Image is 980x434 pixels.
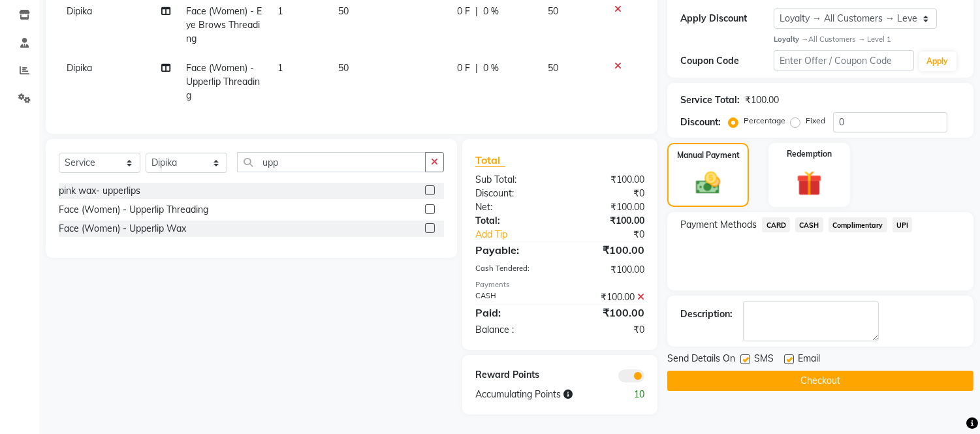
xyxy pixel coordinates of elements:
div: Apply Discount [680,12,774,25]
div: Face (Women) - Upperlip Threading [59,203,208,217]
div: ₹100.00 [560,214,655,228]
div: Description: [680,307,733,321]
span: Dipika [67,5,92,17]
span: 50 [338,5,349,17]
div: Balance : [466,323,560,337]
div: ₹100.00 [560,173,655,187]
span: | [475,61,478,75]
input: Enter Offer / Coupon Code [774,50,913,70]
span: 0 F [457,5,470,18]
div: Total: [466,214,560,228]
div: CASH [466,290,560,304]
div: 10 [607,388,654,401]
div: ₹0 [576,228,655,241]
div: Cash Tendered: [466,263,560,277]
div: Payable: [466,242,560,258]
div: Coupon Code [680,54,774,68]
div: pink wax- upperlips [59,184,140,198]
img: _gift.svg [789,168,830,200]
label: Percentage [744,115,785,127]
span: 0 % [483,61,499,75]
button: Apply [919,52,956,71]
span: Email [798,352,820,368]
div: ₹0 [560,187,655,200]
span: 0 F [457,61,470,75]
span: CARD [762,217,790,232]
span: UPI [893,217,913,232]
label: Redemption [787,148,832,160]
span: Total [475,153,505,167]
a: Add Tip [466,228,576,241]
span: 50 [338,62,349,74]
span: Face (Women) - Upperlip Threading [186,62,260,101]
span: 1 [277,62,283,74]
div: Paid: [466,305,560,320]
div: ₹100.00 [745,93,779,107]
span: Payment Methods [680,218,757,232]
span: | [475,5,478,18]
div: All Customers → Level 1 [774,34,960,45]
div: Discount: [466,187,560,200]
div: ₹0 [560,323,655,337]
input: Search or Scan [237,152,426,172]
div: Net: [466,200,560,214]
strong: Loyalty → [774,35,808,44]
span: SMS [754,352,774,368]
div: Service Total: [680,93,740,107]
span: Complimentary [829,217,887,232]
span: 0 % [483,5,499,18]
div: Payments [475,279,644,290]
button: Checkout [667,371,973,391]
img: _cash.svg [688,169,727,197]
div: Accumulating Points [466,388,607,401]
div: Sub Total: [466,173,560,187]
div: ₹100.00 [560,242,655,258]
div: ₹100.00 [560,263,655,277]
span: Face (Women) - Eye Brows Threading [186,5,262,44]
div: ₹100.00 [560,290,655,304]
span: Dipika [67,62,92,74]
div: ₹100.00 [560,200,655,214]
span: Send Details On [667,352,735,368]
span: CASH [795,217,823,232]
div: Face (Women) - Upperlip Wax [59,222,186,236]
span: 50 [548,62,558,74]
div: ₹100.00 [560,305,655,320]
label: Fixed [806,115,825,127]
span: 50 [548,5,558,17]
div: Discount: [680,116,721,129]
div: Reward Points [466,368,560,382]
label: Manual Payment [677,149,740,161]
span: 1 [277,5,283,17]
